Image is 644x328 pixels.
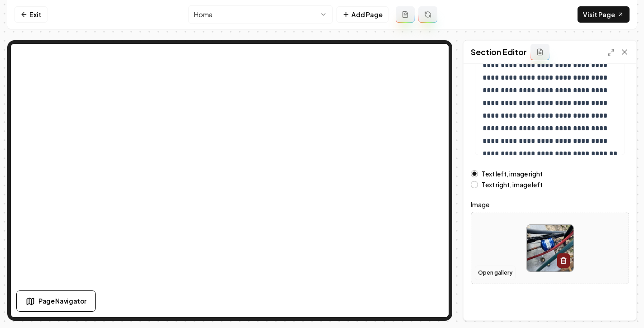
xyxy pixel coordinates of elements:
button: Regenerate page [418,6,437,23]
button: Add Page [336,6,388,23]
h2: Section Editor [471,46,527,58]
label: Image [471,199,629,210]
span: Page Navigator [38,296,86,306]
label: Text left, image right [482,171,543,177]
button: Page Navigator [16,290,96,312]
button: Add admin page prompt [396,6,415,23]
img: image [527,225,573,271]
button: Add admin section prompt [530,44,549,60]
label: Text right, image left [482,181,543,188]
button: Open gallery [475,266,516,280]
a: Exit [14,6,47,23]
a: Visit Page [578,6,630,23]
